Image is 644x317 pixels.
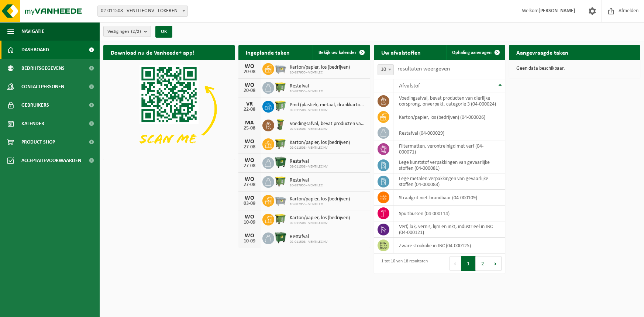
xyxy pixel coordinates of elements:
span: Restafval [290,83,323,89]
td: filtermatten, verontreinigd met verf (04-000071) [393,141,505,157]
span: Restafval [290,178,323,183]
td: straalgrit niet-brandbaar (04-000109) [393,190,505,206]
span: 02-011508 - VENTILEC NV [290,240,328,244]
img: WB-1100-HPE-GN-50 [274,137,287,150]
span: 02-011508 - VENTILEC NV - LOKEREN [98,6,187,16]
div: WO [242,233,257,239]
span: 02-011508 - VENTILEC NV [290,165,328,169]
span: Kalender [21,114,44,133]
span: Product Shop [21,133,55,151]
span: Karton/papier, los (bedrijven) [290,65,350,70]
div: 27-08 [242,182,257,187]
h2: Uw afvalstoffen [374,45,428,59]
h2: Aangevraagde taken [509,45,576,59]
span: 10-887955 - VENTILEC [290,183,323,188]
button: Next [490,256,502,271]
span: Navigatie [21,22,44,41]
h2: Download nu de Vanheede+ app! [103,45,202,59]
a: Bekijk uw kalender [313,45,369,60]
span: Dashboard [21,41,49,59]
span: 02-011508 - VENTILEC NV [290,108,366,113]
span: Karton/papier, los (bedrijven) [290,196,350,202]
td: restafval (04-000029) [393,125,505,141]
span: Contactpersonen [21,77,64,96]
span: Bedrijfsgegevens [21,59,65,77]
span: Bekijk uw kalender [318,50,357,55]
span: Afvalstof [399,83,420,89]
td: voedingsafval, bevat producten van dierlijke oorsprong, onverpakt, categorie 3 (04-000024) [393,93,505,109]
div: WO [242,82,257,88]
div: MA [242,120,257,126]
div: 03-09 [242,201,257,206]
div: 10-09 [242,220,257,225]
span: 10 [378,65,393,75]
button: 2 [476,256,490,271]
strong: [PERSON_NAME] [538,8,575,14]
img: WB-1100-HPE-GN-01 [274,231,287,244]
span: Karton/papier, los (bedrijven) [290,140,350,146]
div: WO [242,158,257,163]
div: 10-09 [242,239,257,244]
div: WO [242,139,257,145]
img: Download de VHEPlus App [103,60,235,158]
img: WB-1100-HPE-GN-50 [274,213,287,225]
td: lege kunststof verpakkingen van gevaarlijke stoffen (04-000081) [393,157,505,173]
span: 02-011508 - VENTILEC NV [290,127,366,131]
span: 10-887955 - VENTILEC [290,70,350,75]
h2: Ingeplande taken [238,45,297,59]
button: OK [155,26,172,38]
img: WB-1100-HPE-GN-50 [274,81,287,93]
div: WO [242,214,257,220]
span: Restafval [290,234,328,240]
td: zware stookolie in IBC (04-000125) [393,238,505,254]
span: Karton/papier, los (bedrijven) [290,215,350,221]
img: WB-1100-HPE-GN-01 [274,156,287,169]
span: 10-887955 - VENTILEC [290,202,350,207]
td: karton/papier, los (bedrijven) (04-000026) [393,109,505,125]
div: WO [242,63,257,69]
div: 20-08 [242,88,257,93]
img: WB-0060-HPE-GN-50 [274,118,287,131]
td: verf, lak, vernis, lijm en inkt, industrieel in IBC (04-000121) [393,221,505,238]
button: 1 [461,256,476,271]
span: Ophaling aanvragen [452,50,492,55]
div: 25-08 [242,126,257,131]
div: WO [242,176,257,182]
td: spuitbussen (04-000114) [393,206,505,221]
img: WB-0660-HPE-GN-50 [274,100,287,112]
td: lege metalen verpakkingen van gevaarlijke stoffen (04-000083) [393,173,505,190]
img: WB-2500-GAL-GY-01 [274,194,287,206]
span: 10 [378,64,394,75]
span: 02-011508 - VENTILEC NV [290,221,350,225]
count: (2/2) [131,29,141,34]
span: 02-011508 - VENTILEC NV - LOKEREN [97,6,188,17]
div: 27-08 [242,163,257,169]
span: Vestigingen [107,26,141,37]
div: 20-08 [242,69,257,75]
label: resultaten weergeven [397,66,450,72]
img: WB-1100-HPE-GN-50 [274,175,287,187]
a: Ophaling aanvragen [446,45,504,60]
span: Gebruikers [21,96,49,114]
span: Acceptatievoorwaarden [21,151,81,170]
div: 22-08 [242,107,257,112]
span: Voedingsafval, bevat producten van dierlijke oorsprong, onverpakt, categorie 3 [290,121,366,127]
span: 02-011508 - VENTILEC NV [290,146,350,150]
div: 27-08 [242,145,257,150]
div: WO [242,195,257,201]
span: Restafval [290,159,328,165]
div: 1 tot 10 van 18 resultaten [378,255,428,272]
button: Previous [450,256,461,271]
div: VR [242,101,257,107]
p: Geen data beschikbaar. [516,66,633,71]
img: WB-2500-GAL-GY-01 [274,62,287,75]
button: Vestigingen(2/2) [103,26,151,37]
span: 10-887955 - VENTILEC [290,89,323,94]
span: Pmd (plastiek, metaal, drankkartons) (bedrijven) [290,102,366,108]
